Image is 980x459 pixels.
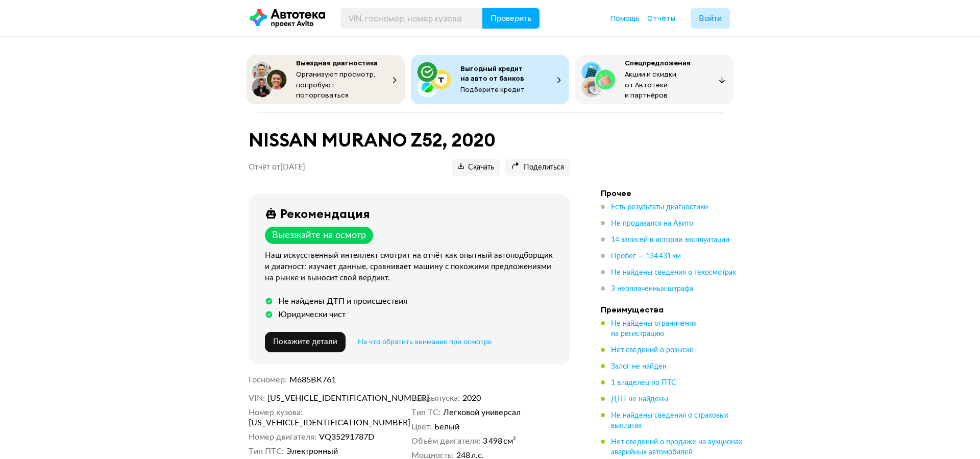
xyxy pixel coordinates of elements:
[319,432,374,442] span: VQ35291787D
[249,432,316,442] dt: Номер двигателя
[411,393,460,403] dt: Год выпуска
[249,129,570,151] h1: NISSAN MURANO Z52, 2020
[611,204,708,211] span: Есть результаты диагностики
[491,14,531,22] span: Проверить
[434,422,459,432] span: Белый
[575,55,733,104] button: СпецпредложенияАкции и скидки от Автотеки и партнёров
[273,338,337,346] span: Покажите детали
[611,396,668,403] span: ДТП не найдены
[699,14,722,22] span: Войти
[462,393,481,403] span: 2020
[286,446,338,456] span: Электронный
[411,407,440,418] dt: Тип ТС
[411,436,480,446] dt: Объём двигателя
[452,159,500,176] button: Скачать
[691,8,730,29] button: Войти
[249,418,366,428] span: [US_VEHICLE_IDENTIFICATION_NUMBER]
[249,393,265,403] dt: VIN
[278,309,346,320] div: Юридически чист
[460,85,525,94] span: Подберите кредит
[296,58,378,67] span: Выездная диагностика
[358,339,492,346] span: На что обратить внимание при осмотре
[249,375,287,385] dt: Госномер
[411,422,432,432] dt: Цвет
[611,220,693,227] span: Не продавался на Авито
[247,55,405,104] button: Выездная диагностикаОрганизуют просмотр, попробуют поторговаться
[267,393,385,403] span: [US_VEHICLE_IDENTIFICATION_NUMBER]
[511,163,564,173] span: Поделиться
[272,230,366,241] div: Выезжайте на осмотр
[265,250,558,284] div: Наш искусственный интеллект смотрит на отчёт как опытный автоподборщик и диагност: изучает данные...
[340,8,483,29] input: VIN, госномер, номер кузова
[611,412,728,429] span: Не найдены сведения о страховых выплатах
[625,58,691,67] span: Спецпредложения
[611,320,697,337] span: Не найдены ограничения на регистрацию
[610,13,640,23] a: Помощь
[611,439,742,456] span: Нет сведений о продаже на аукционах аварийных автомобилей
[647,13,675,23] span: Отчёты
[611,269,736,276] span: Не найдены сведения о техосмотрах
[601,188,744,198] h4: Прочее
[443,407,521,418] span: Легковой универсал
[458,163,494,173] span: Скачать
[611,236,729,244] span: 14 записей в истории эксплуатации
[610,13,640,23] span: Помощь
[647,13,675,23] a: Отчёты
[483,436,516,446] span: 3 498 см³
[611,285,693,293] span: 3 неоплаченных штрафа
[611,363,667,370] span: Залог не найден
[265,332,346,352] button: Покажите детали
[249,446,284,456] dt: Тип ПТС
[411,55,569,104] button: Выгодный кредит на авто от банковПодберите кредит
[611,253,681,260] span: Пробег — 134 431 км
[278,296,407,306] div: Не найдены ДТП и происшествия
[505,159,570,176] button: Поделиться
[611,347,694,354] span: Нет сведений о розыске
[625,69,676,100] span: Акции и скидки от Автотеки и партнёров
[601,304,744,315] h4: Преимущества
[249,407,303,418] dt: Номер кузова
[249,162,305,173] p: Отчёт от [DATE]
[611,379,676,386] span: 1 владелец по ПТС
[460,64,524,83] span: Выгодный кредит на авто от банков
[280,206,370,221] div: Рекомендация
[289,376,336,384] span: М685ВК761
[482,8,540,29] button: Проверить
[296,69,376,100] span: Организуют просмотр, попробуют поторговаться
